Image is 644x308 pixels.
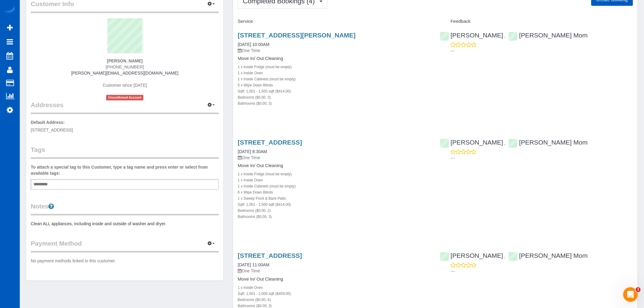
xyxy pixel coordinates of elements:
[636,287,641,292] span: 3
[238,83,273,87] small: 6 x Wipe Down Blinds
[238,292,291,296] small: Sqft: 1,501 - 2,000 sqft ($459.00)
[107,58,142,63] strong: [PERSON_NAME]
[238,196,286,201] small: 1 x Sweep Front & Back Patio
[238,285,263,290] small: 1 x Inside Oven
[238,178,263,182] small: 1 x Inside Oven
[504,254,506,259] span: ,
[451,155,633,161] p: ---
[238,172,292,176] small: 1 x Inside Fridge (must be empty)
[31,258,219,264] p: No payment methods linked to this customer.
[238,268,431,274] p: One Time
[440,252,503,259] a: [PERSON_NAME]
[451,268,633,274] p: ---
[238,277,431,282] h4: Move In/ Out Cleaning
[4,6,16,15] img: Automaid Logo
[623,287,638,302] iframe: Intercom live chat
[238,163,431,168] h4: Move In/ Out Cleaning
[238,155,431,161] p: One Time
[106,65,144,69] span: [PHONE_NUMBER]
[238,202,291,207] small: Sqft: 1,001 - 1,500 sqft ($414.00)
[509,139,588,146] a: [PERSON_NAME] Mom
[238,77,296,81] small: 1 x Inside Cabinets (must be empty)
[504,141,506,145] span: ,
[31,239,219,253] legend: Payment Method
[238,56,431,61] h4: Move In/ Out Cleaning
[238,139,302,146] a: [STREET_ADDRESS]
[31,119,65,125] label: Default Address:
[238,215,272,219] small: Bathrooms ($0.00, 3)
[238,19,431,24] h4: Service
[238,304,272,308] small: Bathrooms ($0.00, 3)
[238,184,296,188] small: 1 x Inside Cabinets (must be empty)
[440,139,503,146] a: [PERSON_NAME]
[31,164,219,176] label: To attach a special tag to this Customer, type a tag name and press enter or select from availabl...
[106,95,143,100] span: Unconfirmed Account
[509,32,588,39] a: [PERSON_NAME] Mom
[31,221,219,227] pre: Clean ALL appliances, including inside and outside of washer and dryer.
[238,89,291,93] small: Sqft: 1,001 - 1,500 sqft ($414.00)
[509,252,588,259] a: [PERSON_NAME] Mom
[238,32,355,39] a: [STREET_ADDRESS][PERSON_NAME]
[440,32,503,39] a: [PERSON_NAME]
[238,42,269,47] a: [DATE] 10:00AM
[440,19,633,24] h4: Feedback
[238,252,302,259] a: [STREET_ADDRESS]
[71,71,178,75] a: [PERSON_NAME][EMAIL_ADDRESS][DOMAIN_NAME]
[31,202,219,215] legend: Notes
[504,33,506,38] span: ,
[238,101,272,106] small: Bathrooms ($0.00, 3)
[238,95,271,100] small: Bedrooms ($0.00, 3)
[451,48,633,54] p: ---
[238,65,292,69] small: 1 x Inside Fridge (must be empty)
[238,149,267,154] a: [DATE] 8:30AM
[238,71,263,75] small: 1 x Inside Oven
[31,128,73,132] span: [STREET_ADDRESS]
[238,47,431,54] p: One Time
[238,190,273,194] small: 6 x Wipe Down Blinds
[238,208,271,213] small: Bedrooms ($0.00, 2)
[238,262,269,267] a: [DATE] 11:00AM
[238,298,271,302] small: Bedrooms ($0.00, 4)
[103,83,147,88] span: Customer since [DATE]
[31,145,219,159] legend: Tags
